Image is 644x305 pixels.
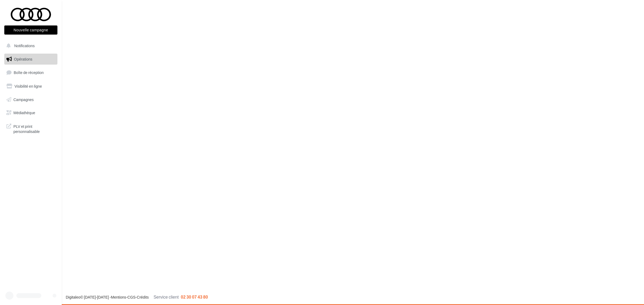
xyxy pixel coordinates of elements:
span: PLV et print personnalisable [13,123,55,134]
a: Campagnes [3,94,58,105]
span: 02 30 07 43 80 [181,294,208,299]
span: Opérations [14,57,32,61]
a: Digitaleo [66,295,80,299]
span: Service client [153,294,179,299]
span: Visibilité en ligne [14,84,42,88]
span: Notifications [14,43,35,48]
a: Visibilité en ligne [3,81,58,92]
a: Médiathèque [3,107,58,118]
span: Campagnes [13,97,34,102]
a: Opérations [3,54,58,65]
a: Boîte de réception [3,67,58,78]
button: Notifications [3,40,56,51]
span: © [DATE]-[DATE] - - - [66,295,208,299]
button: Nouvelle campagne [4,25,57,35]
span: Médiathèque [13,110,35,115]
a: Crédits [137,295,149,299]
a: PLV et print personnalisable [3,121,58,136]
span: Boîte de réception [14,70,44,75]
a: Mentions [111,295,126,299]
a: CGS [127,295,136,299]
